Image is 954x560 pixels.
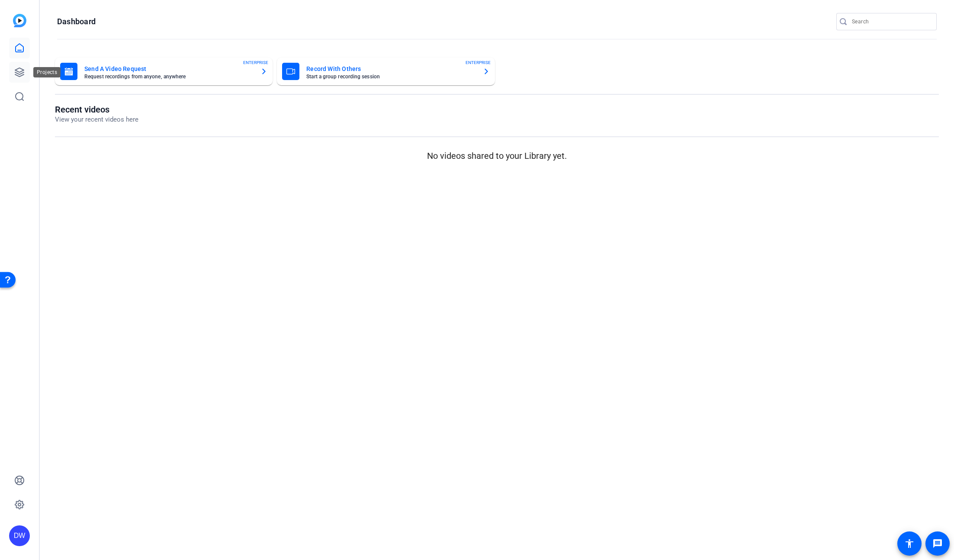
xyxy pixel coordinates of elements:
mat-card-subtitle: Start a group recording session [306,74,475,79]
button: Record With OthersStart a group recording sessionENTERPRISE [277,58,495,85]
p: View your recent videos here [55,115,138,125]
span: ENTERPRISE [466,59,491,66]
button: Send A Video RequestRequest recordings from anyone, anywhereENTERPRISE [55,58,273,85]
span: ENTERPRISE [243,59,268,66]
input: Search [852,16,930,27]
mat-card-title: Send A Video Request [84,64,254,74]
h1: Dashboard [57,16,96,27]
p: No videos shared to your Library yet. [55,149,939,162]
mat-card-subtitle: Request recordings from anyone, anywhere [84,74,254,79]
mat-card-title: Record With Others [306,64,475,74]
mat-icon: message [932,538,943,549]
div: Projects [33,67,61,77]
h1: Recent videos [55,104,138,115]
div: DW [9,525,30,546]
mat-icon: accessibility [904,538,915,549]
img: blue-gradient.svg [13,14,26,27]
